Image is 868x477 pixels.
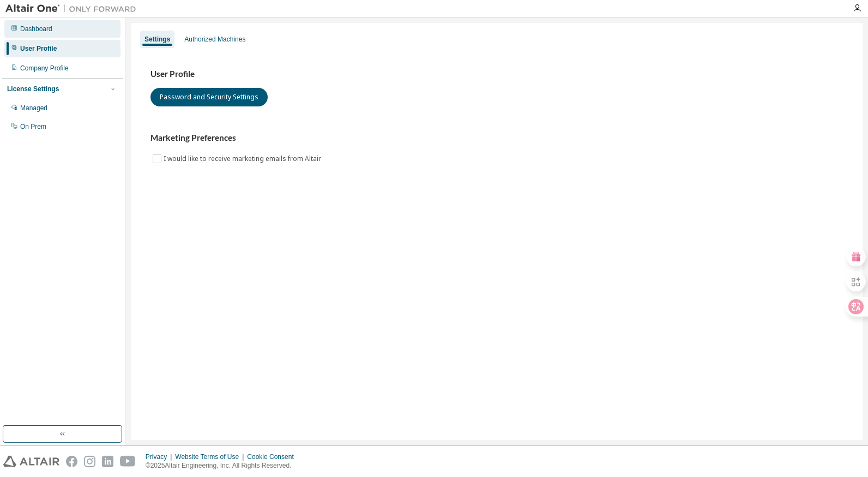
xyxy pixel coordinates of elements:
[20,104,47,112] div: Managed
[150,69,843,80] h3: User Profile
[146,452,175,461] div: Privacy
[150,88,268,106] button: Password and Security Settings
[3,456,59,467] img: altair_logo.svg
[247,452,300,461] div: Cookie Consent
[164,152,323,165] label: I would like to receive marketing emails from Altair
[7,85,59,93] div: License Settings
[66,456,77,467] img: facebook.svg
[120,456,136,467] img: youtube.svg
[20,25,52,33] div: Dashboard
[84,456,95,467] img: instagram.svg
[184,35,245,44] div: Authorized Machines
[20,64,69,73] div: Company Profile
[175,452,247,461] div: Website Terms of Use
[150,133,843,144] h3: Marketing Preferences
[144,35,170,44] div: Settings
[146,461,300,470] p: © 2025 Altair Engineering, Inc. All Rights Reserved.
[102,456,113,467] img: linkedin.svg
[20,122,46,131] div: On Prem
[20,44,57,53] div: User Profile
[5,3,142,14] img: Altair One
